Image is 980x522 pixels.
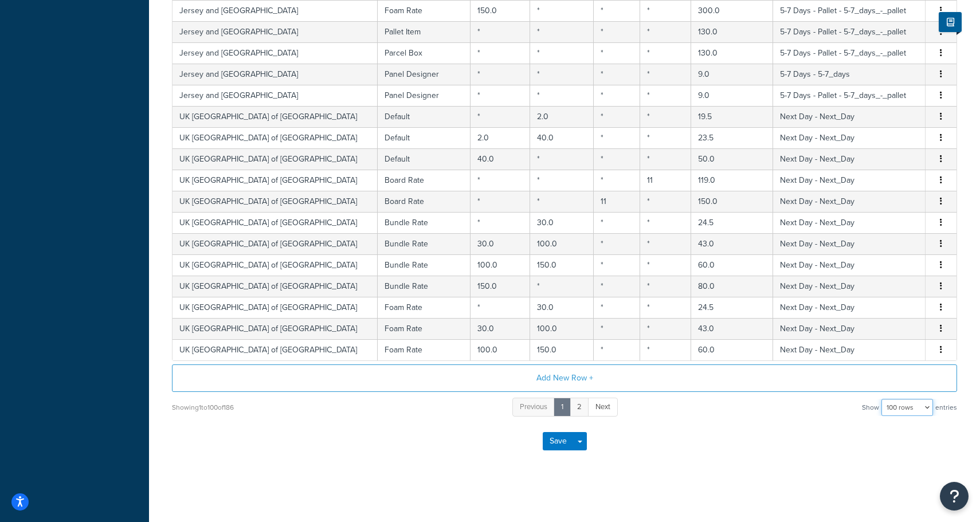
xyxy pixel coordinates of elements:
[173,127,378,148] td: UK [GEOGRAPHIC_DATA] of [GEOGRAPHIC_DATA]
[773,85,926,106] td: 5-7 Days - Pallet - 5-7_days_-_pallet
[530,127,594,148] td: 40.0
[173,64,378,85] td: Jersey and [GEOGRAPHIC_DATA]
[530,318,594,339] td: 100.0
[378,127,471,148] td: Default
[471,276,530,297] td: 150.0
[378,318,471,339] td: Foam Rate
[773,339,926,360] td: Next Day - Next_Day
[691,106,773,127] td: 19.5
[773,42,926,64] td: 5-7 Days - Pallet - 5-7_days_-_pallet
[773,106,926,127] td: Next Day - Next_Day
[173,170,378,191] td: UK [GEOGRAPHIC_DATA] of [GEOGRAPHIC_DATA]
[173,191,378,212] td: UK [GEOGRAPHIC_DATA] of [GEOGRAPHIC_DATA]
[691,148,773,170] td: 50.0
[530,212,594,233] td: 30.0
[530,233,594,254] td: 100.0
[773,254,926,276] td: Next Day - Next_Day
[378,297,471,318] td: Foam Rate
[520,401,547,412] span: Previous
[378,170,471,191] td: Board Rate
[173,106,378,127] td: UK [GEOGRAPHIC_DATA] of [GEOGRAPHIC_DATA]
[691,233,773,254] td: 43.0
[773,191,926,212] td: Next Day - Next_Day
[939,12,962,32] button: Show Help Docs
[773,170,926,191] td: Next Day - Next_Day
[378,276,471,297] td: Bundle Rate
[172,364,957,392] button: Add New Row +
[378,148,471,170] td: Default
[543,432,574,450] button: Save
[773,233,926,254] td: Next Day - Next_Day
[173,297,378,318] td: UK [GEOGRAPHIC_DATA] of [GEOGRAPHIC_DATA]
[773,148,926,170] td: Next Day - Next_Day
[773,212,926,233] td: Next Day - Next_Day
[173,339,378,360] td: UK [GEOGRAPHIC_DATA] of [GEOGRAPHIC_DATA]
[691,254,773,276] td: 60.0
[691,276,773,297] td: 80.0
[471,127,530,148] td: 2.0
[471,148,530,170] td: 40.0
[773,21,926,42] td: 5-7 Days - Pallet - 5-7_days_-_pallet
[570,398,589,417] a: 2
[691,64,773,85] td: 9.0
[691,212,773,233] td: 24.5
[173,21,378,42] td: Jersey and [GEOGRAPHIC_DATA]
[378,21,471,42] td: Pallet Item
[173,233,378,254] td: UK [GEOGRAPHIC_DATA] of [GEOGRAPHIC_DATA]
[691,42,773,64] td: 130.0
[173,85,378,106] td: Jersey and [GEOGRAPHIC_DATA]
[691,318,773,339] td: 43.0
[773,127,926,148] td: Next Day - Next_Day
[512,398,555,417] a: Previous
[595,401,610,412] span: Next
[935,399,957,415] span: entries
[530,297,594,318] td: 30.0
[378,106,471,127] td: Default
[691,85,773,106] td: 9.0
[173,318,378,339] td: UK [GEOGRAPHIC_DATA] of [GEOGRAPHIC_DATA]
[378,212,471,233] td: Bundle Rate
[862,399,879,415] span: Show
[378,339,471,360] td: Foam Rate
[530,106,594,127] td: 2.0
[691,297,773,318] td: 24.5
[378,85,471,106] td: Panel Designer
[554,398,571,417] a: 1
[773,64,926,85] td: 5-7 Days - 5-7_days
[378,254,471,276] td: Bundle Rate
[471,233,530,254] td: 30.0
[691,339,773,360] td: 60.0
[172,399,234,415] div: Showing 1 to 100 of 186
[773,276,926,297] td: Next Day - Next_Day
[378,42,471,64] td: Parcel Box
[471,254,530,276] td: 100.0
[691,170,773,191] td: 119.0
[378,64,471,85] td: Panel Designer
[378,191,471,212] td: Board Rate
[173,254,378,276] td: UK [GEOGRAPHIC_DATA] of [GEOGRAPHIC_DATA]
[378,233,471,254] td: Bundle Rate
[691,21,773,42] td: 130.0
[588,398,618,417] a: Next
[940,482,969,511] button: Open Resource Center
[691,191,773,212] td: 150.0
[640,170,691,191] td: 11
[594,191,640,212] td: 11
[173,212,378,233] td: UK [GEOGRAPHIC_DATA] of [GEOGRAPHIC_DATA]
[173,148,378,170] td: UK [GEOGRAPHIC_DATA] of [GEOGRAPHIC_DATA]
[471,318,530,339] td: 30.0
[530,339,594,360] td: 150.0
[530,254,594,276] td: 150.0
[773,297,926,318] td: Next Day - Next_Day
[773,318,926,339] td: Next Day - Next_Day
[173,276,378,297] td: UK [GEOGRAPHIC_DATA] of [GEOGRAPHIC_DATA]
[173,42,378,64] td: Jersey and [GEOGRAPHIC_DATA]
[471,339,530,360] td: 100.0
[691,127,773,148] td: 23.5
